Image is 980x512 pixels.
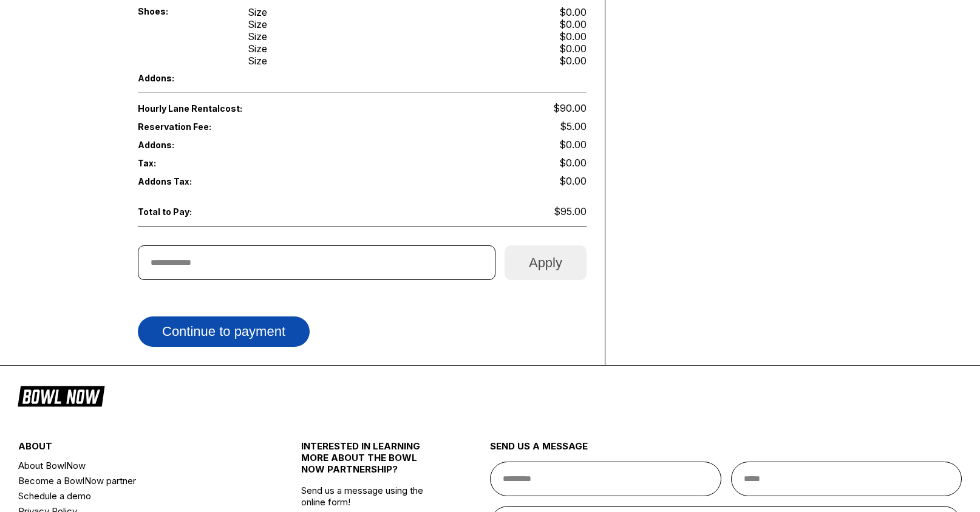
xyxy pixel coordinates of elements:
span: $0.00 [559,175,587,187]
div: Size [248,30,267,43]
div: Size [248,55,267,67]
span: Addons Tax: [138,176,228,186]
span: Reservation Fee: [138,121,362,132]
a: Become a BowlNow partner [18,473,254,488]
span: $95.00 [554,205,587,217]
a: About BowlNow [18,458,254,473]
span: Addons: [138,140,228,150]
div: Size [248,18,267,30]
button: Continue to payment [138,316,310,347]
div: send us a message [490,440,962,462]
div: Size [248,43,267,55]
div: $0.00 [559,43,587,55]
div: about [18,440,254,458]
span: Total to Pay: [138,207,228,217]
span: Shoes: [138,6,228,16]
span: Tax: [138,158,228,168]
span: $0.00 [559,157,587,169]
span: Addons: [138,73,228,83]
div: Size [248,6,267,18]
div: $0.00 [559,18,587,30]
div: $0.00 [559,30,587,43]
span: $90.00 [553,102,587,114]
div: INTERESTED IN LEARNING MORE ABOUT THE BOWL NOW PARTNERSHIP? [301,440,443,485]
span: Hourly Lane Rental cost: [138,103,362,114]
div: $0.00 [559,6,587,18]
a: Schedule a demo [18,488,254,503]
span: $0.00 [559,138,587,151]
span: $5.00 [560,120,587,132]
div: $0.00 [559,55,587,67]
